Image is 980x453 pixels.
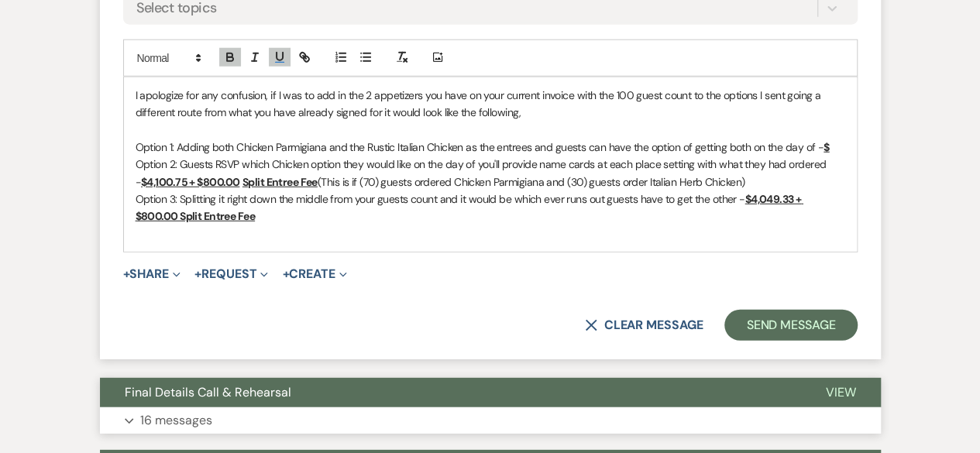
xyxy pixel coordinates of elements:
button: Send Message [724,310,857,341]
button: Clear message [585,319,703,331]
span: + [194,268,201,280]
span: + [123,268,130,280]
p: 16 messages [140,410,212,431]
u: $ [824,140,829,154]
button: View [801,378,881,407]
button: 16 messages [100,407,881,434]
span: Final Details Call & Rehearsal [125,384,291,400]
button: Request [194,268,268,280]
button: Share [123,268,181,280]
button: Create [282,268,346,280]
p: Option 1: Adding both Chicken Parmigiana and the Rustic Italian Chicken as the entrees and guests... [136,139,845,156]
p: Option 2: Guests RSVP which Chicken option they would like on the day of you'll provide name card... [136,156,845,190]
p: I apologize for any confusion, if I was to add in the 2 appetizers you have on your current invoi... [136,87,845,122]
p: Option 3: Splitting it right down the middle from your guests count and it would be which ever ru... [136,190,845,225]
u: Split Entree Fee [242,175,318,189]
u: $4,100.75 + $800.00 [141,175,239,189]
span: View [826,384,856,400]
button: Final Details Call & Rehearsal [100,378,801,407]
span: + [282,268,289,280]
